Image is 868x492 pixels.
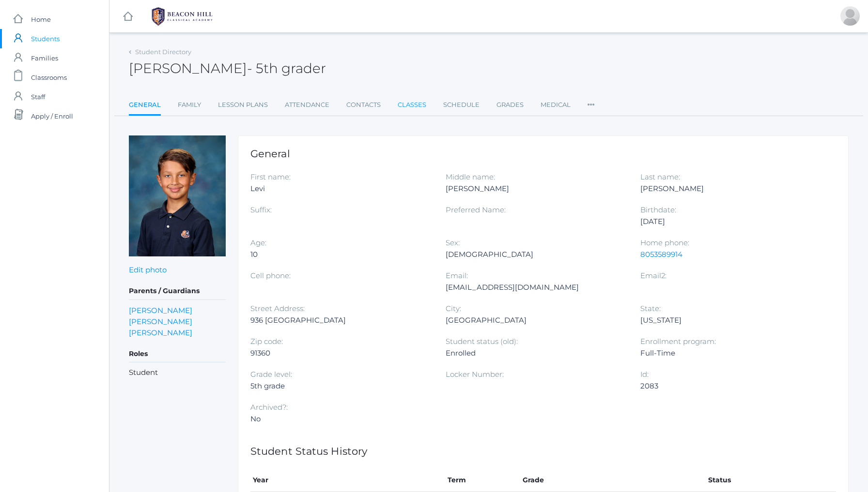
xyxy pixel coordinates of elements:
label: Student status (old): [446,337,518,346]
label: Locker Number: [446,370,504,379]
span: - 5th grader [247,60,326,76]
span: Home [31,10,51,29]
a: [PERSON_NAME] [129,316,192,327]
h2: [PERSON_NAME] [129,61,326,76]
div: [PERSON_NAME] [446,183,626,194]
div: 2083 [640,380,821,392]
label: Id: [640,370,649,379]
label: Email: [446,271,468,280]
th: Status [706,469,836,492]
label: Email2: [640,271,666,280]
label: First name: [250,172,291,181]
h1: Student Status History [250,446,836,457]
label: Sex: [446,238,460,247]
a: Attendance [285,95,329,115]
a: Grades [496,95,524,115]
th: Grade [520,469,705,492]
label: Zip code: [250,337,283,346]
div: [US_STATE] [640,314,821,326]
th: Term [445,469,521,492]
a: [PERSON_NAME] [129,327,192,338]
div: [DATE] [640,216,821,227]
label: Home phone: [640,238,689,247]
li: Student [129,367,226,378]
a: Classes [398,95,426,115]
h5: Parents / Guardians [129,283,226,299]
a: Lesson Plans [218,95,268,115]
label: Grade level: [250,370,292,379]
label: Preferred Name: [446,205,506,214]
a: Family [178,95,201,115]
div: Bryttnee Dailey [840,6,860,26]
label: Last name: [640,172,680,181]
a: Medical [541,95,571,115]
span: Students [31,29,60,48]
label: Suffix: [250,205,272,214]
a: Edit photo [129,265,167,274]
label: State: [640,304,661,313]
span: Apply / Enroll [31,106,73,126]
div: [EMAIL_ADDRESS][DOMAIN_NAME] [446,282,626,293]
div: Full-Time [640,347,821,359]
label: Enrollment program: [640,337,716,346]
a: Schedule [443,95,480,115]
h5: Roles [129,346,226,362]
label: Birthdate: [640,205,676,214]
span: Families [31,48,58,68]
div: [GEOGRAPHIC_DATA] [446,314,626,326]
div: Levi [250,183,431,194]
span: Staff [31,87,45,106]
th: Year [250,469,445,492]
h1: General [250,148,836,159]
label: Cell phone: [250,271,291,280]
label: Street Address: [250,304,305,313]
label: Archived?: [250,403,288,412]
a: [PERSON_NAME] [129,305,192,316]
div: [PERSON_NAME] [640,183,821,194]
div: Enrolled [446,347,626,359]
div: 91360 [250,347,431,359]
img: 1_BHCALogos-05.png [146,4,218,29]
div: 5th grade [250,380,431,392]
a: 8053589914 [640,250,682,259]
label: City: [446,304,461,313]
a: General [129,95,161,116]
div: 936 [GEOGRAPHIC_DATA] [250,314,431,326]
div: [DEMOGRAPHIC_DATA] [446,249,626,260]
span: Classrooms [31,68,67,87]
div: No [250,413,431,425]
a: Contacts [346,95,381,115]
label: Middle name: [446,172,495,181]
a: Student Directory [135,48,191,56]
div: 10 [250,249,431,260]
img: Levi Dailey-Langin [129,135,226,256]
label: Age: [250,238,266,247]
